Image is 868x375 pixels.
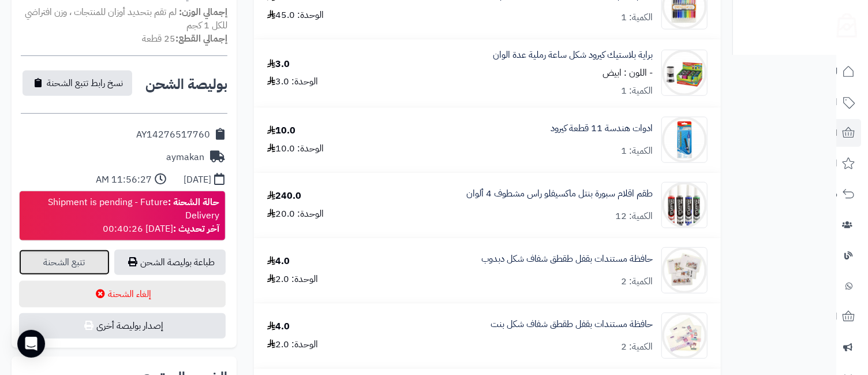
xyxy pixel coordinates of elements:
[662,313,707,359] img: 1727605045-%D9%86%D8%AA%D9%85%D8%AA%D9%85-90x90.jpg
[168,195,219,209] strong: حالة الشحنة :
[551,122,653,135] a: ادوات هندسة 11 قطعة كيرود
[166,151,204,164] div: aymakan
[267,190,301,203] div: 240.0
[145,77,227,91] h2: بوليصة الشحن
[267,320,290,333] div: 4.0
[23,70,132,96] button: نسخ رابط تتبع الشحنة
[662,50,707,96] img: 1661331759-KR970852-1-9ba74c01-removebg-preview-90x90.jpg
[621,84,653,98] div: الكمية: 1
[179,5,227,19] strong: إجمالي الوزن:
[615,210,653,223] div: الكمية: 12
[466,187,653,201] a: طقم اقلام سبورة بنتل ماكسيفلو راس مشطوف 4 ألوان
[267,255,290,268] div: 4.0
[136,128,210,142] div: AY14276517760
[621,11,653,24] div: الكمية: 1
[19,250,110,275] a: تتبع الشحنة
[491,318,653,331] a: حافظة مستندات بقفل طقطق شفاف شكل بنت
[267,142,324,155] div: الوحدة: 10.0
[829,9,857,38] img: logo
[96,173,152,187] div: 11:56:27 AM
[267,273,318,286] div: الوحدة: 2.0
[19,313,226,339] button: إصدار بوليصة أخرى
[267,124,295,138] div: 10.0
[267,9,324,22] div: الوحدة: 45.0
[142,32,227,46] small: 25 قطعة
[25,196,219,236] div: Shipment is pending - Future Delivery [DATE] 00:40:26
[662,182,707,228] img: 1683716690-%D9%85%D8%A7%D9%83%D8%B3%20%D9%81%D9%84%D9%88-90x90.jpg
[114,250,226,275] a: طباعة بوليصة الشحن
[621,144,653,158] div: الكمية: 1
[603,66,653,80] small: - اللون : ابيض
[19,281,226,307] button: إلغاء الشحنة
[175,32,227,46] strong: إجمالي القطع:
[621,340,653,354] div: الكمية: 2
[267,58,290,71] div: 3.0
[493,49,653,62] a: براية بلاستيك كيرود شكل ساعة رملية عدة الوان
[267,338,318,351] div: الوحدة: 2.0
[662,117,707,163] img: 1674639066-KR971708%D8%B9%D9%84%D8%A8%D8%A9%20%D9%87%D9%86%D8%AF%D8%B3%D8%A9-90x90.jpg
[267,207,324,221] div: الوحدة: 20.0
[17,330,45,358] div: Open Intercom Messenger
[47,76,123,90] span: نسخ رابط تتبع الشحنة
[621,275,653,288] div: الكمية: 2
[184,173,211,187] div: [DATE]
[267,75,318,88] div: الوحدة: 3.0
[25,5,227,32] span: لم تقم بتحديد أوزان للمنتجات ، وزن افتراضي للكل 1 كجم
[481,253,653,266] a: حافظة مستندات بقفل طقطق شفاف شكل دبدوب
[662,247,707,294] img: 1727604399-8%D9%87%D8%B9%D9%85%D8%AE-90x90.jpg
[173,222,219,236] strong: آخر تحديث :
